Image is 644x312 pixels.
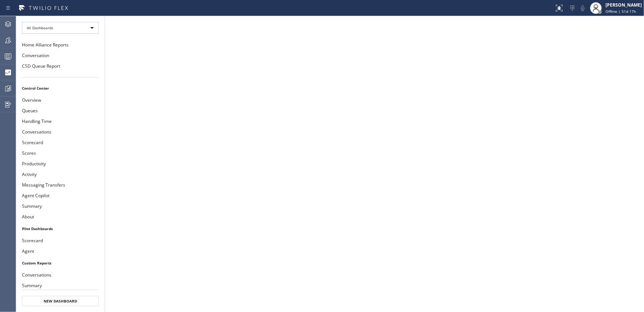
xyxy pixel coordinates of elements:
[16,127,105,137] button: Conversations
[16,258,105,268] li: Custom Reports
[16,148,105,158] button: Scores
[16,201,105,211] button: Summary
[16,180,105,190] button: Messaging Transfers
[16,211,105,222] button: About
[578,3,588,13] button: Mute
[16,137,105,148] button: Scorecard
[22,296,99,306] button: New Dashboard
[16,61,105,71] button: CSD Queue Report
[16,83,105,93] li: Control Center
[16,116,105,127] button: Handling Time
[16,280,105,291] button: Summary
[16,95,105,105] button: Overview
[16,235,105,246] button: Scorecard
[16,105,105,116] button: Queues
[16,169,105,180] button: Activity
[16,158,105,169] button: Productivity
[22,22,99,34] div: All Dashboards
[16,50,105,61] button: Conversation
[16,190,105,201] button: Agent Copilot
[16,270,105,280] button: Conversations
[16,246,105,256] button: Agent
[16,224,105,233] li: Pilot Dashboards
[16,40,105,50] button: Home Alliance Reports
[605,2,642,8] div: [PERSON_NAME]
[105,16,644,312] iframe: dashboard_b58ce3997c16
[605,9,636,14] span: Offline | 51d 17h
